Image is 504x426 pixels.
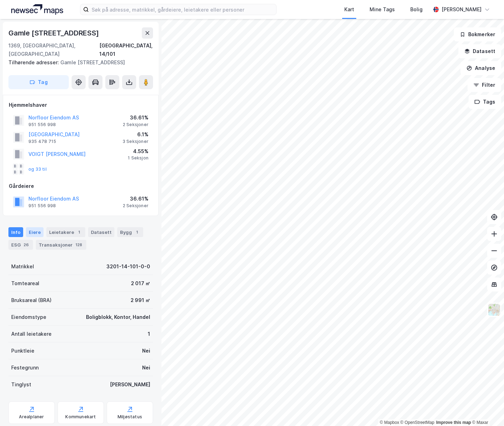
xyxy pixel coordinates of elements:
[454,27,501,41] button: Bokmerker
[8,58,147,67] div: Gamle [STREET_ADDRESS]
[9,182,153,190] div: Gårdeiere
[8,41,99,58] div: 1369, [GEOGRAPHIC_DATA], [GEOGRAPHIC_DATA]
[131,296,150,304] div: 2 991 ㎡
[117,227,143,237] div: Bygg
[123,113,148,122] div: 36.61%
[469,392,504,426] div: Kontrollprogram for chat
[148,330,150,338] div: 1
[75,229,82,236] div: 1
[11,380,31,389] div: Tinglyst
[110,380,150,389] div: [PERSON_NAME]
[11,330,52,338] div: Antall leietakere
[65,414,96,420] div: Kommunekart
[122,139,148,144] div: 3 Seksjoner
[128,147,148,156] div: 4.55%
[86,313,150,321] div: Boligblokk, Kontor, Handel
[469,95,501,109] button: Tags
[8,27,100,39] div: Gamle [STREET_ADDRESS]
[36,240,86,250] div: Transaksjoner
[8,240,33,250] div: ESG
[123,122,148,127] div: 2 Seksjoner
[131,279,150,288] div: 2 017 ㎡
[89,4,276,15] input: Søk på adresse, matrikkel, gårdeiere, leietakere eller personer
[122,130,148,139] div: 6.1%
[74,241,84,248] div: 128
[123,195,148,203] div: 36.61%
[118,414,142,420] div: Miljøstatus
[28,122,56,127] div: 951 556 998
[11,363,39,372] div: Festegrunn
[410,5,423,14] div: Bolig
[370,5,395,14] div: Mine Tags
[26,227,44,237] div: Eiere
[133,229,140,236] div: 1
[400,420,435,425] a: OpenStreetMap
[11,347,34,355] div: Punktleie
[344,5,354,14] div: Kart
[123,203,148,209] div: 2 Seksjoner
[28,139,56,144] div: 935 478 715
[8,227,23,237] div: Info
[488,303,501,316] img: Z
[11,296,52,304] div: Bruksareal (BRA)
[28,203,56,209] div: 951 556 998
[19,414,44,420] div: Arealplaner
[106,262,150,271] div: 3201-14-101-0-0
[467,78,501,92] button: Filter
[11,279,39,288] div: Tomteareal
[88,227,114,237] div: Datasett
[436,420,471,425] a: Improve this map
[22,241,30,248] div: 26
[11,262,34,271] div: Matrikkel
[11,313,46,321] div: Eiendomstype
[9,101,153,109] div: Hjemmelshaver
[142,347,150,355] div: Nei
[8,75,69,89] button: Tag
[380,420,399,425] a: Mapbox
[8,59,60,65] span: Tilhørende adresser:
[128,155,148,161] div: 1 Seksjon
[11,4,63,15] img: logo.a4113a55bc3d86da70a041830d287a7e.svg
[46,227,85,237] div: Leietakere
[460,61,501,75] button: Analyse
[469,392,504,426] iframe: Chat Widget
[99,41,153,58] div: [GEOGRAPHIC_DATA], 14/101
[142,363,150,372] div: Nei
[442,5,482,14] div: [PERSON_NAME]
[458,44,501,58] button: Datasett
